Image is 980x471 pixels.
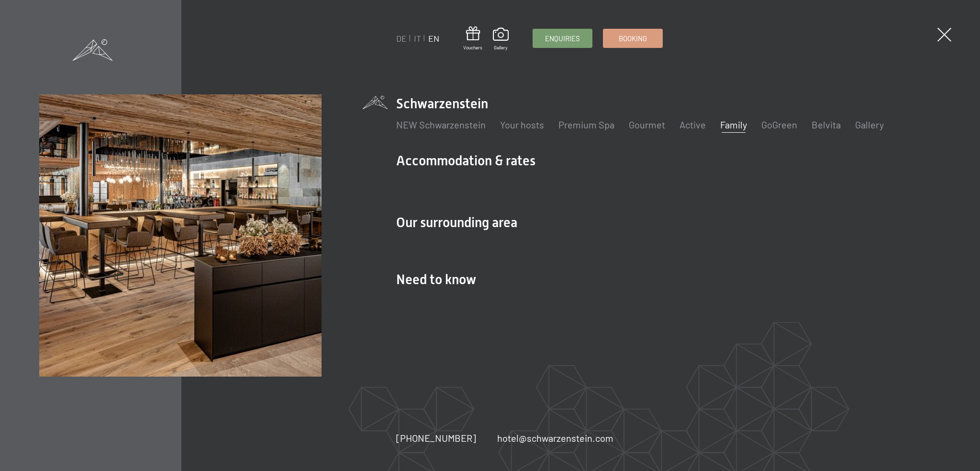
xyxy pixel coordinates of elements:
[497,431,613,445] a: hotel@schwarzenstein.com
[428,33,439,44] a: EN
[463,44,482,51] span: Vouchers
[855,119,884,130] a: Gallery
[396,432,476,444] span: [PHONE_NUMBER]
[603,29,662,47] a: Booking
[493,28,509,51] a: Gallery
[619,34,647,44] span: Booking
[500,119,544,130] a: Your hosts
[720,119,747,130] a: Family
[629,119,665,130] a: Gourmet
[679,119,706,130] a: Active
[396,33,407,44] a: DE
[812,119,841,130] a: Belvita
[761,119,797,130] a: GoGreen
[533,29,592,47] a: Enquiries
[493,44,509,51] span: Gallery
[414,33,421,44] a: IT
[463,26,482,51] a: Vouchers
[545,34,580,44] span: Enquiries
[558,119,614,130] a: Premium Spa
[396,119,486,130] a: NEW Schwarzenstein
[396,431,476,445] a: [PHONE_NUMBER]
